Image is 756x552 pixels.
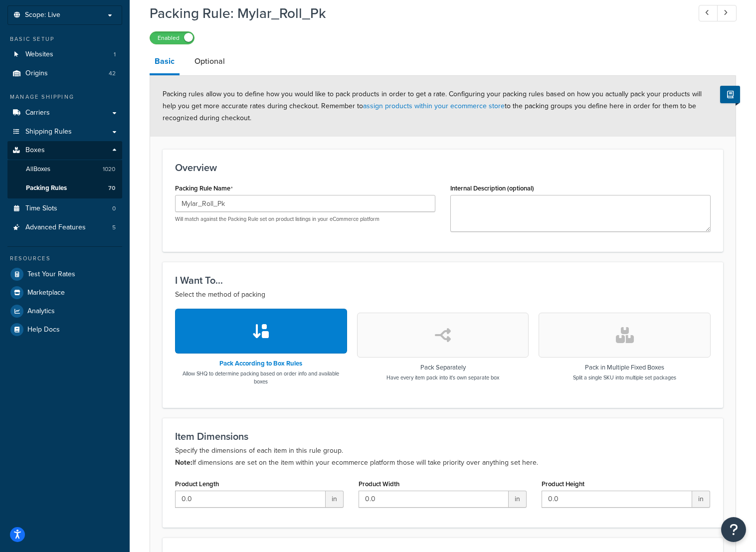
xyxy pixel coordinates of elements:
button: Show Help Docs [720,86,740,103]
span: in [692,491,710,508]
span: Carriers [25,109,50,117]
a: Carriers [7,104,122,122]
p: Select the method of packing [175,289,711,301]
a: Next Record [717,5,737,21]
label: Packing Rule Name [175,184,233,192]
h3: Pack Separately [386,364,499,371]
span: Help Docs [27,326,60,334]
a: Previous Record [699,5,718,21]
label: Product Height [542,480,584,488]
li: Origins [7,64,122,83]
span: Websites [25,50,53,59]
span: 70 [108,184,115,192]
p: Have every item pack into it's own separate box [386,373,499,381]
a: Test Your Rates [7,265,122,283]
div: Resources [7,254,122,263]
span: 0 [112,204,116,213]
span: Marketplace [27,289,65,297]
a: assign products within your ecommerce store [363,101,505,111]
li: Websites [7,45,122,64]
label: Product Length [175,480,219,488]
span: Advanced Features [25,223,86,232]
li: Packing Rules [7,179,122,197]
p: Specify the dimensions of each item in this rule group. If dimensions are set on the item within ... [175,445,711,469]
h3: Pack in Multiple Fixed Boxes [573,364,676,371]
a: Time Slots0 [7,199,122,218]
p: Will match against the Packing Rule set on product listings in your eCommerce platform [175,215,435,223]
span: Packing Rules [26,184,67,192]
label: Product Width [359,480,399,488]
a: Advanced Features5 [7,218,122,237]
a: Basic [150,49,180,75]
span: Analytics [27,307,55,316]
div: Manage Shipping [7,93,122,101]
span: Shipping Rules [25,128,72,136]
span: Time Slots [25,204,57,213]
span: in [326,491,344,508]
h3: Overview [175,162,711,173]
li: Boxes [7,141,122,198]
span: Origins [25,69,48,78]
span: Packing rules allow you to define how you would like to pack products in order to get a rate. Con... [163,89,702,123]
a: Boxes [7,141,122,160]
span: 42 [109,69,116,78]
a: Origins42 [7,64,122,83]
a: Marketplace [7,284,122,302]
span: Test Your Rates [27,270,75,279]
h1: Packing Rule: Mylar_Roll_Pk [150,3,680,23]
p: Allow SHQ to determine packing based on order info and available boxes [175,369,347,385]
li: Time Slots [7,199,122,218]
h3: I Want To... [175,275,711,286]
h3: Pack According to Box Rules [175,360,347,367]
a: AllBoxes1020 [7,160,122,179]
button: Open Resource Center [721,517,746,542]
b: Note: [175,457,192,468]
div: Basic Setup [7,35,122,43]
span: in [509,491,527,508]
h3: Item Dimensions [175,431,711,442]
li: Advanced Features [7,218,122,237]
a: Shipping Rules [7,123,122,141]
span: 1 [114,50,116,59]
a: Analytics [7,302,122,320]
a: Help Docs [7,321,122,339]
p: Split a single SKU into multiple set packages [573,373,676,381]
span: 1020 [103,165,115,174]
label: Internal Description (optional) [450,184,534,192]
span: 5 [112,223,116,232]
label: Enabled [150,32,194,44]
a: Optional [189,49,230,73]
a: Packing Rules70 [7,179,122,197]
span: Boxes [25,146,45,155]
span: All Boxes [26,165,50,174]
span: Scope: Live [25,11,60,19]
a: Websites1 [7,45,122,64]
